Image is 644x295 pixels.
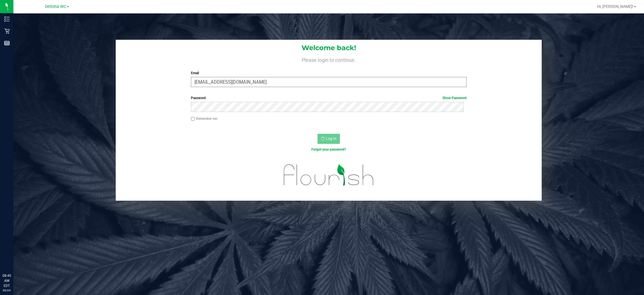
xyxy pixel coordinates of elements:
[3,273,11,288] p: 08:45 AM EDT
[116,44,542,51] h1: Welcome back!
[191,96,206,100] span: Password
[45,4,66,9] span: Deltona WC
[4,16,10,22] inline-svg: Inventory
[191,117,195,121] input: Remember me
[3,288,11,292] p: 09/24
[318,134,340,144] button: Log In
[311,147,346,151] a: Forgot your password?
[191,71,467,76] label: Email
[4,40,10,46] inline-svg: Reports
[442,96,467,100] a: Show Password
[4,28,10,34] inline-svg: Retail
[116,56,542,63] h4: Please login to continue.
[326,136,337,141] span: Log In
[276,158,382,192] img: flourish_logo.svg
[191,116,217,121] label: Remember me
[597,4,633,9] span: Hi, [PERSON_NAME]!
